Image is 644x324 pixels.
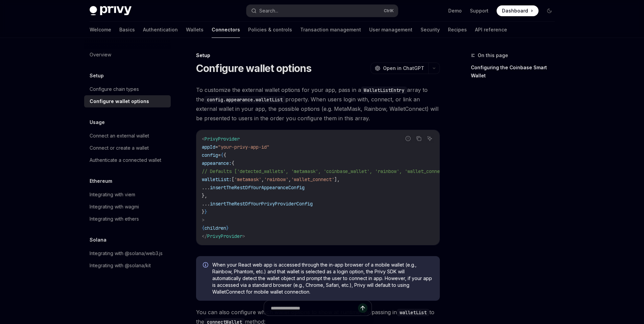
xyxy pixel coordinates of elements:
[471,62,560,81] a: Configuring the Coinbase Smart Wallet
[204,96,285,103] code: config.appearance.walletList
[90,6,132,16] img: dark logo
[259,7,278,15] div: Search...
[207,233,242,239] span: PrivyProvider
[202,144,215,150] span: appId
[215,144,218,150] span: =
[84,189,171,201] a: Integrating with viem
[90,249,163,257] div: Integrating with @solana/web3.js
[90,85,139,93] div: Configure chain types
[544,5,555,16] button: Toggle dark mode
[358,303,367,313] button: Send message
[84,49,171,61] a: Overview
[497,5,539,16] a: Dashboard
[218,152,221,158] span: =
[502,7,528,14] span: Dashboard
[84,247,171,259] a: Integrating with @solana/web3.js
[264,176,288,182] span: 'rainbow'
[223,152,226,158] span: {
[221,152,223,158] span: {
[90,236,106,244] h5: Solana
[202,225,205,231] span: {
[202,176,232,182] span: walletList:
[196,52,440,59] div: Setup
[143,22,178,38] a: Authentication
[84,259,171,272] a: Integrating with @solana/kit
[414,134,423,143] button: Copy the contents from the code block
[248,22,292,38] a: Policies & controls
[90,51,111,59] div: Overview
[212,261,433,295] span: When your React web app is accessed through the in-app browser of a mobile wallet (e.g., Rainbow,...
[234,176,261,182] span: 'metamask'
[404,134,412,143] button: Report incorrect code
[232,160,234,166] span: {
[84,130,171,142] a: Connect an external wallet
[90,177,112,185] h5: Ethereum
[369,22,412,38] a: User management
[84,201,171,213] a: Integrating with wagmi
[90,22,111,38] a: Welcome
[205,209,207,215] span: }
[246,5,398,17] button: Search...CtrlK
[475,22,507,38] a: API reference
[384,8,394,14] span: Ctrl K
[119,22,135,38] a: Basics
[202,184,210,191] span: ...
[212,22,240,38] a: Connectors
[202,217,205,223] span: >
[202,201,210,207] span: ...
[90,191,135,199] div: Integrating with viem
[202,160,232,166] span: appearance:
[261,176,264,182] span: ,
[478,51,508,59] span: On this page
[84,154,171,166] a: Authenticate a connected wallet
[84,83,171,95] a: Configure chain types
[90,261,151,270] div: Integrating with @solana/kit
[334,176,340,182] span: ],
[90,215,139,223] div: Integrating with ethers
[470,7,488,14] a: Support
[90,97,149,105] div: Configure wallet options
[196,85,440,123] span: To customize the external wallet options for your app, pass in a array to the property. When user...
[226,225,229,231] span: }
[361,86,407,94] code: WalletListEntry
[202,168,451,174] span: // Defaults ['detected_wallets', 'metamask', 'coinbase_wallet', 'rainbow', 'wallet_connect']
[425,134,434,143] button: Ask AI
[210,184,305,191] span: insertTheRestOfYourAppearanceConfig
[421,22,440,38] a: Security
[202,209,205,215] span: }
[90,156,161,164] div: Authenticate a connected wallet
[84,142,171,154] a: Connect or create a wallet
[186,22,204,38] a: Wallets
[271,301,358,316] input: Ask a question...
[232,176,234,182] span: [
[210,201,313,207] span: insertTheRestOfYourPrivyProviderConfig
[448,22,467,38] a: Recipes
[202,152,218,158] span: config
[218,144,269,150] span: "your-privy-app-id"
[196,62,312,74] h1: Configure wallet options
[202,193,207,199] span: },
[202,136,205,142] span: <
[371,63,428,74] button: Open in ChatGPT
[84,213,171,225] a: Integrating with ethers
[288,176,291,182] span: ,
[90,203,139,211] div: Integrating with wagmi
[383,65,424,72] span: Open in ChatGPT
[203,262,210,269] svg: Info
[90,144,149,152] div: Connect or create a wallet
[90,132,149,140] div: Connect an external wallet
[90,72,104,80] h5: Setup
[90,118,105,126] h5: Usage
[84,95,171,107] a: Configure wallet options
[242,233,245,239] span: >
[202,233,207,239] span: </
[291,176,334,182] span: 'wallet_connect'
[300,22,361,38] a: Transaction management
[205,136,240,142] span: PrivyProvider
[448,7,462,14] a: Demo
[205,225,226,231] span: children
